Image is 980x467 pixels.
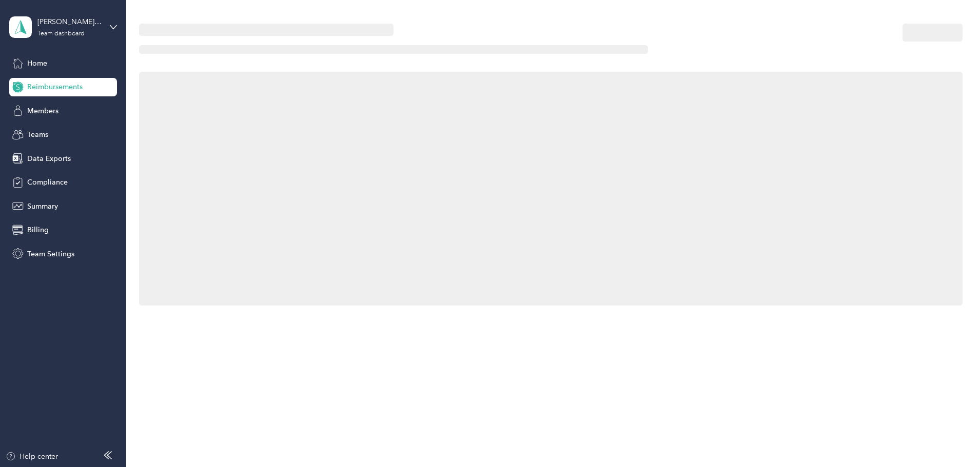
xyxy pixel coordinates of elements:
div: [PERSON_NAME] Beverage [37,16,102,27]
span: Reimbursements [27,82,83,92]
span: Team Settings [27,249,74,259]
iframe: Everlance-gr Chat Button Frame [923,410,980,467]
span: Data Exports [27,153,71,164]
span: Billing [27,225,49,235]
div: Team dashboard [37,31,85,37]
span: Members [27,106,58,116]
span: Teams [27,129,48,140]
span: Compliance [27,177,68,188]
span: Summary [27,201,58,212]
button: Help center [6,451,58,462]
span: Home [27,58,47,69]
